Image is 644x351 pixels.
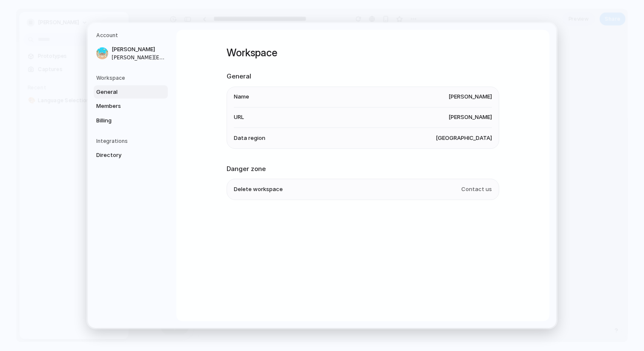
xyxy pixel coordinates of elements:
a: Members [94,99,168,113]
a: Billing [94,114,168,128]
span: Contact us [461,185,492,194]
span: Members [96,102,151,110]
span: [PERSON_NAME] [448,93,492,101]
span: [PERSON_NAME][EMAIL_ADDRESS][DOMAIN_NAME] [112,54,166,61]
span: Name [234,93,249,101]
a: [PERSON_NAME][PERSON_NAME][EMAIL_ADDRESS][DOMAIN_NAME] [94,43,168,64]
span: URL [234,113,244,122]
h2: General [227,72,499,81]
span: Billing [96,116,151,125]
h5: Workspace [96,74,168,82]
span: [PERSON_NAME] [112,45,166,54]
span: Directory [96,151,151,160]
span: Delete workspace [234,185,283,194]
span: Data region [234,134,265,142]
h5: Integrations [96,137,168,145]
a: Directory [94,148,168,162]
span: General [96,88,151,96]
h5: Account [96,32,168,39]
span: [PERSON_NAME] [448,113,492,122]
h1: Workspace [227,45,499,61]
span: [GEOGRAPHIC_DATA] [436,134,492,142]
h2: Danger zone [227,164,499,174]
a: General [94,85,168,99]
